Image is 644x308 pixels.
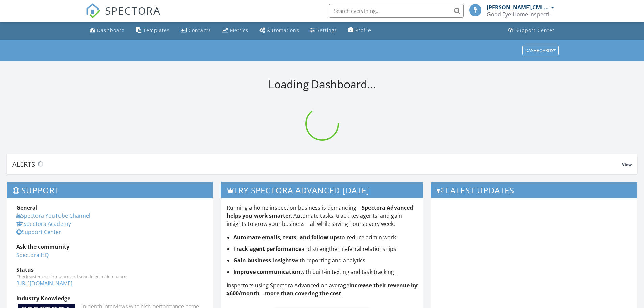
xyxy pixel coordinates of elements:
strong: Spectora Advanced helps you work smarter [226,204,413,219]
div: [PERSON_NAME],CMI OHI.2019004720 [487,4,549,11]
a: Templates [133,24,172,37]
a: [URL][DOMAIN_NAME] [16,280,72,287]
a: Spectora HQ [16,251,49,259]
a: Contacts [178,24,214,37]
h3: Try spectora advanced [DATE] [221,182,423,198]
li: with reporting and analytics. [233,256,418,264]
strong: Gain business insights [233,257,294,264]
div: Support Center [515,27,555,33]
input: Search everything... [329,4,464,18]
a: Company Profile [345,24,374,37]
div: Industry Knowledge [16,294,204,302]
img: The Best Home Inspection Software - Spectora [86,3,100,18]
strong: Automate emails, texts, and follow-ups [233,234,340,241]
strong: Track agent performance [233,245,301,253]
div: Ask the community [16,243,204,251]
div: Good Eye Home Inspections, Sewer Scopes & Mold Testing [487,11,554,18]
div: Templates [143,27,170,33]
a: Automations (Basic) [257,24,302,37]
div: Profile [355,27,371,33]
a: Metrics [219,24,251,37]
div: Settings [317,27,337,33]
div: Dashboards [525,48,556,53]
div: Dashboard [97,27,125,33]
a: SPECTORA [86,9,161,23]
a: Spectora YouTube Channel [16,212,90,219]
span: SPECTORA [105,3,161,18]
p: Running a home inspection business is demanding— . Automate tasks, track key agents, and gain ins... [226,204,418,228]
a: Dashboard [87,24,128,37]
h3: Latest Updates [431,182,637,198]
div: Status [16,266,204,274]
li: with built-in texting and task tracking. [233,268,418,276]
a: Support Center [16,228,61,236]
li: to reduce admin work. [233,233,418,241]
div: Check system performance and scheduled maintenance. [16,274,204,279]
h3: Support [7,182,213,198]
div: Automations [267,27,299,33]
p: Inspectors using Spectora Advanced on average . [226,281,418,298]
a: Support Center [506,24,557,37]
a: Spectora Academy [16,220,71,228]
strong: increase their revenue by $600/month—more than covering the cost [226,282,418,297]
strong: General [16,204,38,211]
div: Metrics [230,27,248,33]
button: Dashboards [522,46,559,55]
span: View [622,162,632,167]
div: Alerts [12,160,622,169]
strong: Improve communication [233,268,300,276]
a: Settings [307,24,340,37]
div: Contacts [189,27,211,33]
li: and strengthen referral relationships. [233,245,418,253]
